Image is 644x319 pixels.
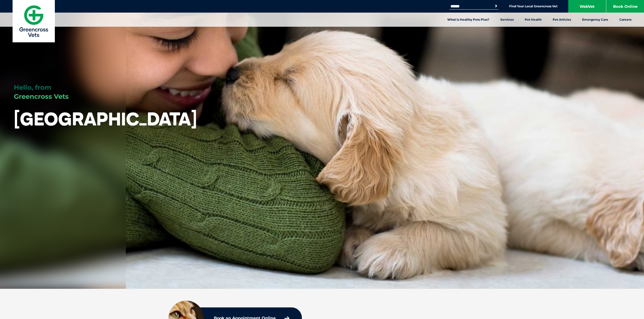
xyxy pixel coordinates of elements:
[547,13,577,27] a: Pet Articles
[494,4,499,9] button: Search
[519,13,547,27] a: Pet Health
[14,83,51,91] span: Hello, from
[495,13,519,27] a: Services
[577,13,614,27] a: Emergency Care
[509,4,557,8] a: Find Your Local Greencross Vet
[14,109,197,129] h1: [GEOGRAPHIC_DATA]
[614,13,637,27] a: Careers
[14,92,69,101] span: Greencross Vets
[442,13,495,27] a: What is Healthy Pets Plus?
